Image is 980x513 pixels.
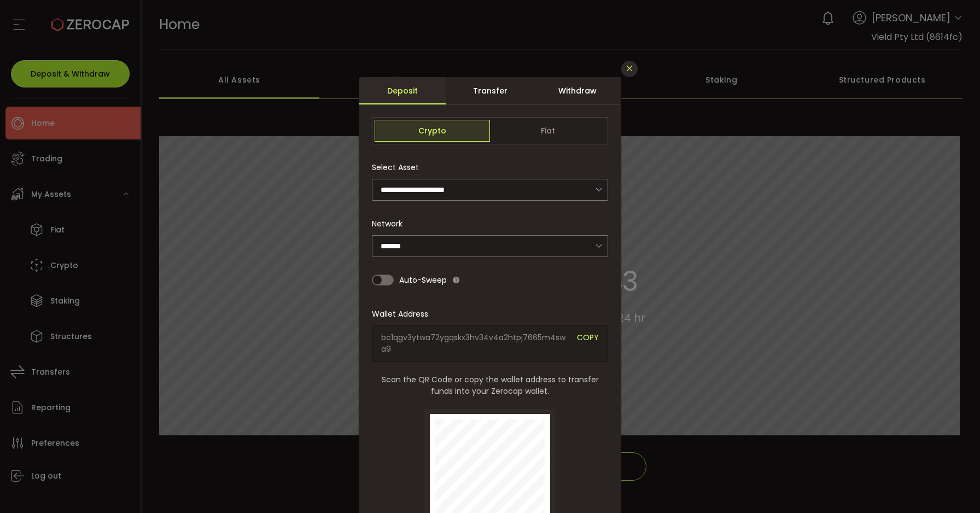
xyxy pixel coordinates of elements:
span: Fiat [490,120,605,142]
span: Scan the QR Code or copy the wallet address to transfer funds into your Zerocap wallet. [372,374,608,397]
div: Withdraw [534,77,621,104]
span: COPY [577,332,599,355]
iframe: Chat Widget [925,460,980,513]
span: Auto-Sweep [399,269,447,291]
span: bc1qgv3ytwa72ygqskx3hv34v4a2htpj7665m4swa9 [381,332,569,355]
label: Network [372,218,409,229]
button: Close [621,61,638,77]
div: Transfer [446,77,534,104]
label: Select Asset [372,162,425,173]
div: Deposit [359,77,446,104]
span: Crypto [375,120,490,142]
label: Wallet Address [372,308,435,319]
